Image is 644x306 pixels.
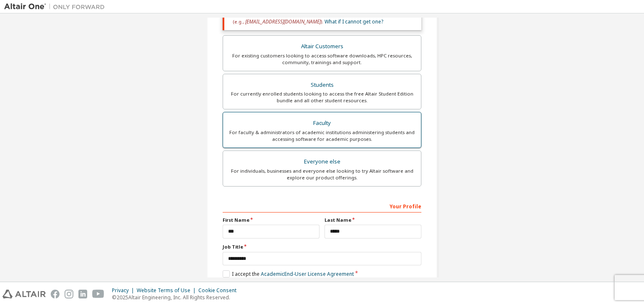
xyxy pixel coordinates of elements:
[51,290,60,298] img: facebook.svg
[228,156,416,168] div: Everyone else
[4,3,109,11] img: Altair One
[228,41,416,52] div: Altair Customers
[3,290,46,298] img: altair_logo.svg
[112,294,241,301] p: © 2025 Altair Engineering, Inc. All Rights Reserved.
[325,217,421,223] label: Last Name
[137,287,198,294] div: Website Terms of Use
[112,287,137,294] div: Privacy
[261,270,354,277] a: Academic End-User License Agreement
[92,290,104,298] img: youtube.svg
[65,290,73,298] img: instagram.svg
[228,52,416,66] div: For existing customers looking to access software downloads, HPC resources, community, trainings ...
[228,79,416,91] div: Students
[228,129,416,143] div: For faculty & administrators of academic institutions administering students and accessing softwa...
[223,199,421,213] div: Your Profile
[223,217,319,223] label: First Name
[228,168,416,181] div: For individuals, businesses and everyone else looking to try Altair software and explore our prod...
[228,117,416,129] div: Faculty
[223,244,421,250] label: Job Title
[198,287,241,294] div: Cookie Consent
[223,6,421,30] div: You must enter a valid email address provided by your academic institution (e.g., ).
[325,18,383,25] a: What if I cannot get one?
[223,270,354,277] label: I accept the
[245,18,321,25] span: [EMAIL_ADDRESS][DOMAIN_NAME]
[228,91,416,104] div: For currently enrolled students looking to access the free Altair Student Edition bundle and all ...
[78,290,87,298] img: linkedin.svg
